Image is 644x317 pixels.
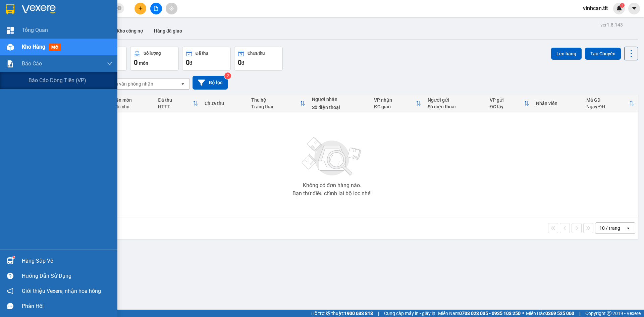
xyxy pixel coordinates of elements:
[374,97,416,103] div: VP nhận
[7,27,14,34] img: dashboard-icon
[134,58,138,66] span: 0
[607,311,611,316] span: copyright
[205,101,245,106] div: Chưa thu
[49,44,61,51] span: mới
[292,191,372,196] div: Bạn thử điều chỉnh lại bộ lọc nhé!
[130,47,179,71] button: Số lượng0món
[117,5,121,12] span: close-circle
[251,104,300,109] div: Trạng thái
[234,47,283,71] button: Chưa thu0đ
[190,60,192,66] span: đ
[7,257,14,264] img: warehouse-icon
[22,301,112,311] div: Phản hồi
[384,310,436,317] span: Cung cấp máy in - giấy in:
[599,225,620,231] div: 10 / trang
[551,48,582,60] button: Lên hàng
[22,271,112,281] div: Hướng dẫn sử dụng
[626,225,631,231] svg: open
[620,3,625,8] sup: 1
[196,51,208,56] div: Đã thu
[7,273,13,279] span: question-circle
[578,4,613,12] span: vinhcan.tlt
[158,97,193,103] div: Đã thu
[248,95,309,112] th: Toggle SortBy
[490,97,524,103] div: VP gửi
[139,60,148,66] span: món
[526,310,574,317] span: Miền Bắc
[186,58,190,66] span: 0
[158,104,193,109] div: HTTT
[193,76,228,90] button: Bộ lọc
[459,311,521,316] strong: 0708 023 035 - 0935 103 250
[583,95,638,112] th: Toggle SortBy
[522,312,524,315] span: ⚪️
[631,5,637,11] span: caret-down
[586,97,629,103] div: Mã GD
[154,6,158,11] span: file-add
[138,6,143,11] span: plus
[486,95,533,112] th: Toggle SortBy
[7,288,13,294] span: notification
[6,4,14,14] img: logo-vxr
[312,97,367,102] div: Người nhận
[248,51,265,56] div: Chưa thu
[628,3,640,14] button: caret-down
[29,76,86,85] span: Báo cáo dòng tiền (VP)
[536,101,579,106] div: Nhân viên
[586,104,629,109] div: Ngày ĐH
[374,104,416,109] div: ĐC giao
[344,311,373,316] strong: 1900 633 818
[7,303,13,309] span: message
[22,26,48,34] span: Tổng Quan
[585,48,621,60] button: Tạo Chuyến
[616,5,622,11] img: icon-new-feature
[135,3,146,14] button: plus
[621,3,623,8] span: 1
[312,105,367,110] div: Số điện thoại
[149,23,187,39] button: Hàng đã giao
[378,310,379,317] span: |
[311,310,373,317] span: Hỗ trợ kỹ thuật:
[113,97,151,103] div: Tên món
[238,58,241,66] span: 0
[7,60,14,67] img: solution-icon
[107,81,153,87] div: Chọn văn phòng nhận
[169,6,174,11] span: aim
[303,183,361,188] div: Không có đơn hàng nào.
[111,23,149,39] button: Kho công nợ
[490,104,524,109] div: ĐC lấy
[166,3,177,14] button: aim
[180,81,185,87] svg: open
[117,6,121,10] span: close-circle
[428,97,483,103] div: Người gửi
[579,310,580,317] span: |
[251,97,300,103] div: Thu hộ
[150,3,162,14] button: file-add
[113,104,151,109] div: Ghi chú
[22,44,45,50] span: Kho hàng
[7,44,14,51] img: warehouse-icon
[13,256,15,258] sup: 1
[600,21,623,29] div: ver 1.8.143
[144,51,161,56] div: Số lượng
[224,72,231,79] sup: 2
[155,95,201,112] th: Toggle SortBy
[299,133,366,180] img: svg+xml;base64,PHN2ZyBjbGFzcz0ibGlzdC1wbHVnX19zdmciIHhtbG5zPSJodHRwOi8vd3d3LnczLm9yZy8yMDAwL3N2Zy...
[22,256,112,266] div: Hàng sắp về
[107,61,112,66] span: down
[22,287,101,295] span: Giới thiệu Vexere, nhận hoa hồng
[22,59,42,68] span: Báo cáo
[182,47,231,71] button: Đã thu0đ
[545,311,574,316] strong: 0369 525 060
[428,104,483,109] div: Số điện thoại
[438,310,521,317] span: Miền Nam
[371,95,424,112] th: Toggle SortBy
[241,60,244,66] span: đ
